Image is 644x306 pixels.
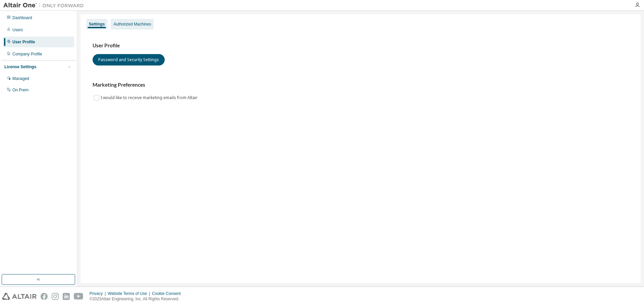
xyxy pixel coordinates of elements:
div: Privacy [90,291,108,296]
p: © 2025 Altair Engineering, Inc. All Rights Reserved. [90,296,185,302]
div: On Prem [12,87,29,93]
img: Altair One [3,2,87,9]
div: Cookie Consent [152,291,184,296]
div: Authorized Machines [113,21,151,27]
div: License Settings [4,64,36,70]
img: facebook.svg [41,293,48,300]
label: I would like to receive marketing emails from Altair [101,94,199,102]
div: Website Terms of Use [108,291,152,296]
img: instagram.svg [52,293,59,300]
div: Company Profile [12,51,42,57]
button: Password and Security Settings [93,54,165,65]
div: Managed [12,76,29,81]
div: Users [12,27,23,33]
img: altair_logo.svg [2,293,37,300]
h3: Marketing Preferences [93,82,629,88]
img: youtube.svg [74,293,84,300]
div: User Profile [12,39,35,45]
div: Dashboard [12,15,32,20]
img: linkedin.svg [63,293,70,300]
div: Settings [89,21,105,27]
h3: User Profile [93,42,629,49]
